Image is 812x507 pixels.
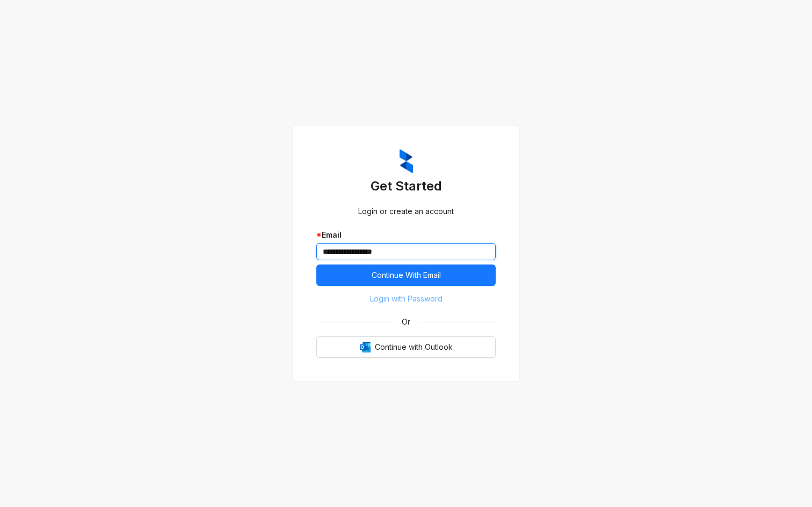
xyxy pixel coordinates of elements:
[372,269,441,281] span: Continue With Email
[375,341,453,353] span: Continue with Outlook
[316,264,496,286] button: Continue With Email
[394,316,418,328] span: Or
[316,336,496,358] button: OutlookContinue with Outlook
[400,149,413,174] img: ZumaIcon
[316,205,496,217] div: Login or create an account
[360,342,371,352] img: Outlook
[316,290,496,307] button: Login with Password
[316,229,496,241] div: Email
[370,293,443,305] span: Login with Password
[316,178,496,195] h3: Get Started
